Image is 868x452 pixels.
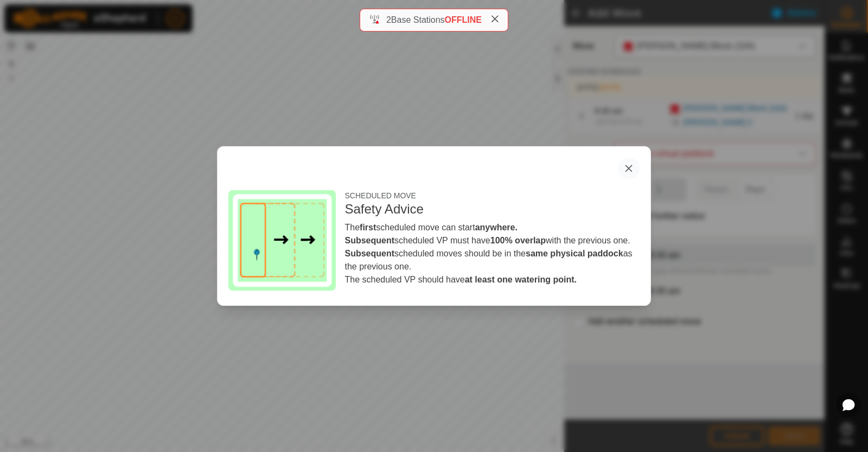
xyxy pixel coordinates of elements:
strong: Subsequent [344,249,394,258]
li: scheduled moves should be in the as the previous one. [344,247,640,273]
span: OFFLINE [445,15,482,24]
strong: Subsequent [344,236,394,245]
img: Schedule VP Rule [228,190,336,291]
h4: Safety Advice [344,202,640,217]
strong: same physical paddock [526,249,623,258]
li: The scheduled VP should have [344,273,640,286]
span: 2 [386,15,391,24]
span: Base Stations [391,15,445,24]
strong: 100% overlap [490,236,546,245]
li: scheduled VP must have with the previous one. [344,234,640,247]
strong: at least one watering point. [465,275,577,284]
li: The scheduled move can start [344,221,640,234]
strong: anywhere. [475,223,518,232]
div: SCHEDULED MOVE [344,190,640,202]
strong: first [360,223,376,232]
